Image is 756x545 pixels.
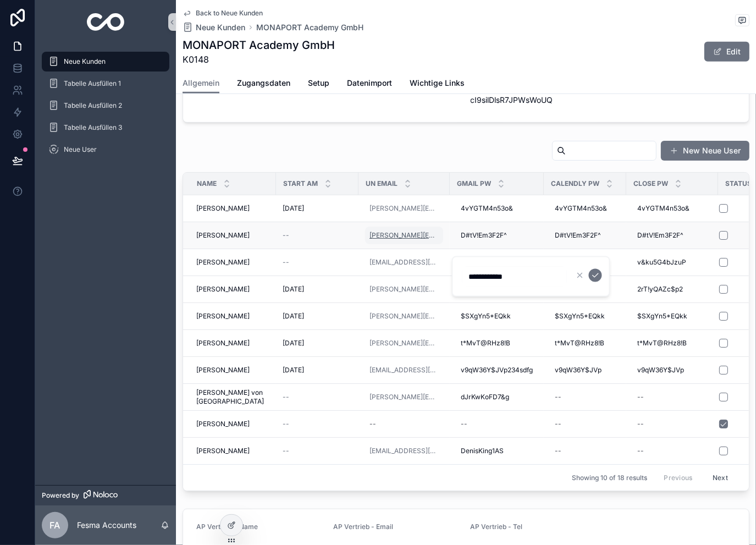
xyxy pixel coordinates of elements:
span: Showing 10 of 18 results [572,474,647,482]
a: [PERSON_NAME][EMAIL_ADDRESS][DOMAIN_NAME] [365,227,443,244]
a: Tabelle Ausfüllen 3 [42,118,169,137]
a: [PERSON_NAME][EMAIL_ADDRESS][DOMAIN_NAME] [365,200,443,217]
span: t*MvT@RHz8!B [555,339,604,348]
a: [DATE] [283,339,352,348]
span: [DATE] [283,312,304,321]
a: Tabelle Ausfüllen 1 [42,74,169,93]
span: Name [197,179,217,188]
a: [PERSON_NAME][EMAIL_ADDRESS][DOMAIN_NAME] [365,334,443,352]
a: Setup [308,73,329,95]
a: [DATE] [283,285,352,294]
span: Back to Neue Kunden [196,9,263,18]
a: -- [633,415,711,433]
a: [PERSON_NAME][EMAIL_ADDRESS][DOMAIN_NAME] [369,285,439,294]
a: -- [456,415,537,433]
a: [PERSON_NAME][EMAIL_ADDRESS][DOMAIN_NAME] [365,388,443,406]
a: Neue Kunden [42,52,169,71]
span: v9qW36Y$JVp [555,366,602,375]
a: $SXgYn5*EQkk [456,307,537,325]
a: [DATE] [283,366,352,375]
a: [PERSON_NAME][EMAIL_ADDRESS][DOMAIN_NAME] [369,312,439,321]
a: -- [550,442,620,460]
a: Powered by [35,485,176,505]
button: Next [705,469,736,486]
img: App logo [87,13,125,31]
a: D#tV!Em3F2F^ [456,227,537,244]
span: [DATE] [283,339,304,348]
a: [PERSON_NAME][EMAIL_ADDRESS][DOMAIN_NAME] [365,280,443,298]
span: Setup [308,78,329,89]
a: [PERSON_NAME] [196,420,269,428]
a: [DATE] [283,312,352,321]
div: -- [555,447,561,455]
a: v9qW36Y$JVp [550,361,620,379]
a: [EMAIL_ADDRESS][DOMAIN_NAME] [369,258,439,267]
a: [PERSON_NAME] [196,204,269,213]
span: AP Vertrieb - Name [196,522,258,531]
span: Datenimport [347,78,392,89]
a: Datenimport [347,73,392,95]
span: Close Pw [633,179,668,188]
a: -- [365,415,443,433]
span: api_63lpBU5gchxBjoWgrffRv9.0MscI9silDlsR7JPWsWoUQ [471,84,599,106]
span: [PERSON_NAME] [196,447,250,455]
span: Tabelle Ausfüllen 1 [64,79,121,88]
a: t*MvT@RHz8!B [456,334,537,352]
a: v&ku5G4bJzuP [456,254,537,271]
a: -- [633,388,711,406]
span: Tabelle Ausfüllen 2 [64,101,122,110]
span: v9qW36Y$JVp [637,366,684,375]
span: v9qW36Y$JVp234sdfg [461,366,533,375]
span: D#tV!Em3F2F^ [555,231,601,240]
div: -- [461,420,467,428]
a: [PERSON_NAME] [196,312,269,321]
a: v9qW36Y$JVp [633,361,711,379]
div: -- [637,447,644,455]
a: 2rT!yQAZc$p2 [633,280,711,298]
span: -- [283,231,289,240]
div: scrollable content [35,44,176,174]
a: t*MvT@RHz8!B [633,334,711,352]
span: -- [283,420,289,428]
span: Tabelle Ausfüllen 3 [64,123,122,132]
button: New Neue User [661,141,749,161]
span: AP Vertrieb - Email [333,522,393,531]
span: Wichtige Links [410,78,465,89]
span: t*MvT@RHz8!B [461,339,510,348]
span: t*MvT@RHz8!B [637,339,687,348]
a: Back to Neue Kunden [183,9,263,18]
a: [PERSON_NAME] [196,366,269,375]
span: [PERSON_NAME] [196,258,250,267]
a: -- [283,393,352,401]
p: Fesma Accounts [77,520,136,531]
a: 4vYGTM4n53o& [633,200,711,217]
a: [PERSON_NAME][EMAIL_ADDRESS][DOMAIN_NAME] [369,393,439,401]
span: v&ku5G4bJzuP [637,258,686,267]
div: -- [555,393,561,401]
span: [PERSON_NAME] [196,339,250,348]
a: v&ku5G4bJzuP [550,254,620,271]
a: [DATE] [283,204,352,213]
span: 4vYGTM4n53o& [637,204,689,213]
span: [PERSON_NAME] [196,312,250,321]
a: MONAPORT Academy GmbH [256,22,363,33]
span: Neue Kunden [64,57,106,66]
span: [DATE] [283,366,304,375]
span: -- [283,447,289,455]
a: [EMAIL_ADDRESS][DOMAIN_NAME] [369,447,439,455]
div: -- [637,420,644,428]
a: -- [283,258,352,267]
span: [PERSON_NAME] [196,366,250,375]
span: [PERSON_NAME] [196,204,250,213]
a: [PERSON_NAME] [196,447,269,455]
a: [PERSON_NAME][EMAIL_ADDRESS][DOMAIN_NAME] [369,231,439,240]
a: Allgemein [183,73,219,94]
span: UN Email [366,179,398,188]
a: [EMAIL_ADDRESS][DOMAIN_NAME] [369,366,439,375]
h1: MONAPORT Academy GmbH [183,37,335,53]
a: DenisKing1AS [456,442,537,460]
button: Edit [704,42,749,62]
span: Start am [283,179,318,188]
span: Zugangsdaten [237,78,290,89]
